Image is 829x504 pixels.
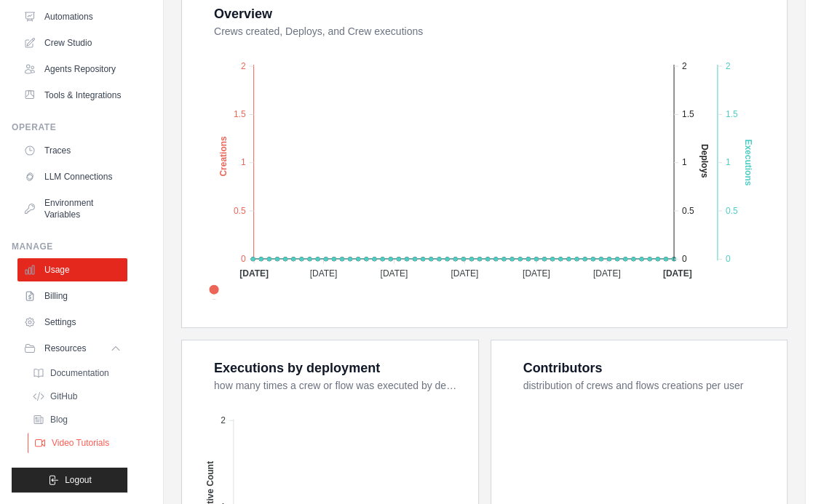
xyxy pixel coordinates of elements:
a: Usage [17,258,127,281]
a: Settings [17,311,127,334]
a: Traces [17,139,127,162]
tspan: 1 [726,157,731,167]
dt: distribution of crews and flows creations per user [523,378,770,393]
tspan: 0.5 [726,205,738,215]
text: Executions [743,139,753,185]
tspan: 1.5 [682,109,694,119]
tspan: 2 [726,60,731,71]
a: Documentation [26,363,127,383]
tspan: 1.5 [234,109,246,119]
span: Resources [44,343,86,354]
a: Tools & Integrations [17,84,127,107]
tspan: [DATE] [523,268,550,279]
tspan: 0.5 [682,205,694,215]
div: Contributors [523,358,603,378]
tspan: 0 [682,253,687,263]
text: Deploys [699,144,710,178]
dt: how many times a crew or flow was executed by deployment [214,378,461,393]
a: LLM Connections [17,165,127,188]
button: Logout [12,468,127,492]
div: Overview [214,4,272,24]
a: Billing [17,284,127,308]
span: Documentation [50,367,109,379]
a: Crew Studio [17,31,127,55]
div: Manage [12,241,127,252]
tspan: 2 [241,60,246,71]
tspan: [DATE] [663,268,692,279]
tspan: 1 [241,157,246,167]
tspan: 2 [221,415,226,425]
a: GitHub [26,386,127,407]
tspan: [DATE] [310,268,338,279]
span: Logout [65,474,92,486]
tspan: [DATE] [239,268,269,279]
tspan: 0 [726,253,731,263]
button: Resources [17,337,127,360]
dt: Crews created, Deploys, and Crew executions [214,24,769,39]
a: Video Tutorials [28,433,129,453]
a: Automations [17,5,127,28]
tspan: 0 [241,253,246,263]
tspan: 1 [682,157,687,167]
a: Blog [26,409,127,430]
div: Operate [12,121,127,133]
text: Creations [218,135,229,176]
tspan: [DATE] [451,268,478,279]
tspan: [DATE] [593,268,621,279]
span: GitHub [50,391,77,402]
tspan: 0.5 [234,205,246,215]
div: Executions by deployment [214,358,380,378]
a: Agents Repository [17,57,127,81]
span: Blog [50,414,68,425]
a: Environment Variables [17,191,127,226]
span: Video Tutorials [52,437,109,449]
tspan: [DATE] [381,268,408,279]
tspan: 2 [682,60,687,71]
tspan: 1.5 [726,109,738,119]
